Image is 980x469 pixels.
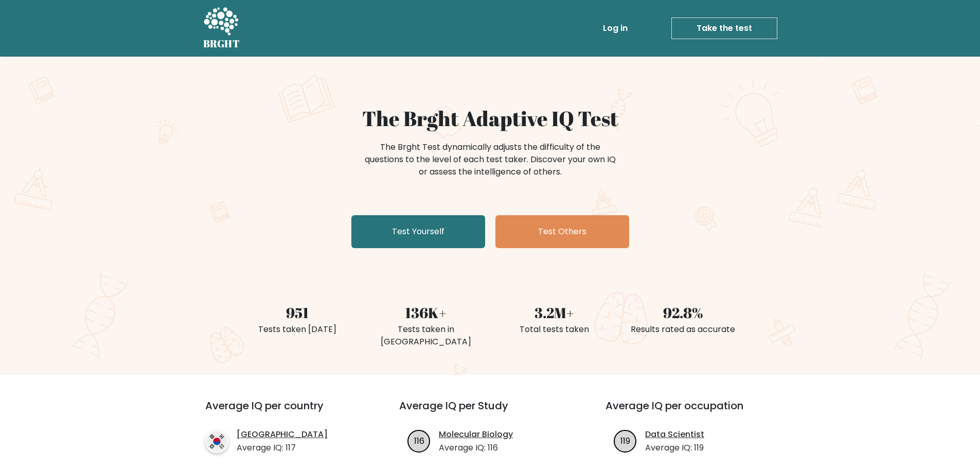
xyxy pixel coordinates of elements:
[239,323,355,336] div: Tests taken [DATE]
[351,215,485,248] a: Test Yourself
[439,428,513,441] a: Molecular Biology
[203,38,240,50] h5: BRGHT
[599,18,632,39] a: Log in
[237,428,328,441] a: [GEOGRAPHIC_DATA]
[439,442,513,454] p: Average IQ: 116
[605,399,787,424] h3: Average IQ per occupation
[620,435,630,446] text: 119
[205,430,228,453] img: country
[645,442,704,454] p: Average IQ: 119
[645,428,704,441] a: Data Scientist
[239,106,741,131] h1: The Brght Adaptive IQ Test
[496,302,613,323] div: 3.2M+
[399,399,581,424] h3: Average IQ per Study
[203,4,240,53] a: BRGHT
[362,141,619,178] div: The Brght Test dynamically adjusts the difficulty of the questions to the level of each test take...
[625,302,741,323] div: 92.8%
[414,435,424,446] text: 116
[671,18,777,39] a: Take the test
[625,323,741,336] div: Results rated as accurate
[239,302,355,323] div: 951
[496,323,613,336] div: Total tests taken
[205,399,362,424] h3: Average IQ per country
[368,323,484,348] div: Tests taken in [GEOGRAPHIC_DATA]
[237,442,328,454] p: Average IQ: 117
[368,302,484,323] div: 136K+
[495,215,629,248] a: Test Others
